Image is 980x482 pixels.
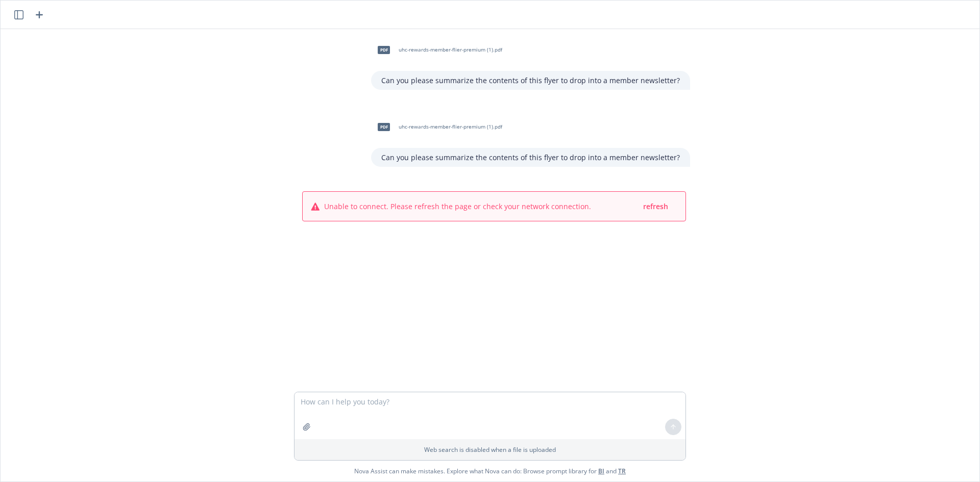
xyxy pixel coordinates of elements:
[301,445,679,454] p: Web search is disabled when a file is uploaded
[381,75,680,86] p: Can you please summarize the contents of this flyer to drop into a member newsletter?
[371,114,504,140] div: pdfuhc-rewards-member-flier-premium (1).pdf
[378,123,390,131] span: pdf
[378,46,390,54] span: pdf
[371,37,504,63] div: pdfuhc-rewards-member-flier-premium (1).pdf
[381,152,680,163] p: Can you please summarize the contents of this flyer to drop into a member newsletter?
[399,123,502,130] span: uhc-rewards-member-flier-premium (1).pdf
[598,467,604,475] a: BI
[643,201,668,211] span: refresh
[618,467,626,475] a: TR
[642,200,669,213] button: refresh
[354,461,626,481] span: Nova Assist can make mistakes. Explore what Nova can do: Browse prompt library for and
[399,46,502,53] span: uhc-rewards-member-flier-premium (1).pdf
[324,201,591,212] span: Unable to connect. Please refresh the page or check your network connection.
